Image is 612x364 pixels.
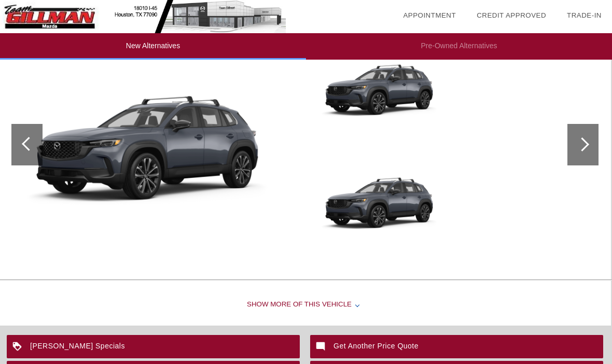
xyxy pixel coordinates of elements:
[567,11,602,19] a: Trade-In
[403,11,456,19] a: Appointment
[310,335,603,358] a: Get Another Price Quote
[11,35,305,255] img: GetEvoxImage
[477,11,546,19] a: Credit Approved
[313,35,456,142] img: GetEvoxImage
[310,335,333,358] img: ic_mode_comment_white_24dp_2x.png
[313,148,456,255] img: GetEvoxImage
[306,33,612,60] li: Pre-Owned Alternatives
[7,335,300,358] a: [PERSON_NAME] Specials
[7,335,30,358] img: ic_loyalty_white_24dp_2x.png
